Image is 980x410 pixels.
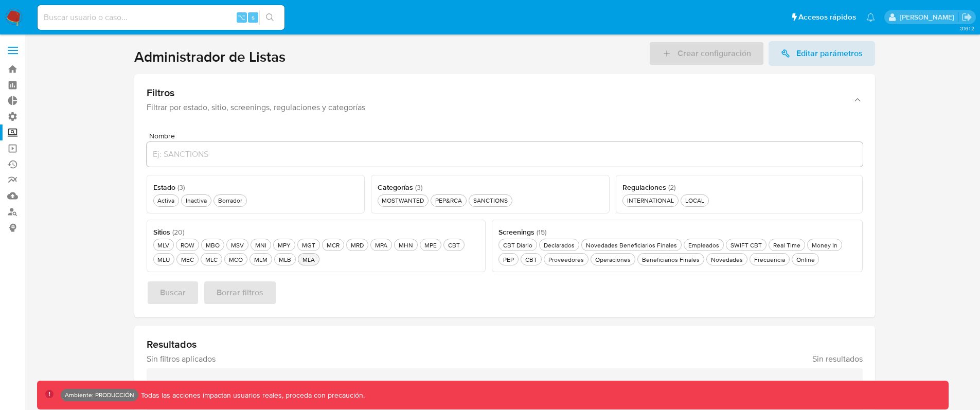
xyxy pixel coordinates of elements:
input: Buscar usuario o caso... [38,11,284,24]
span: s [252,12,255,22]
a: Salir [961,12,972,23]
span: ⌥ [238,12,245,22]
button: search-icon [259,10,280,25]
p: federico.falavigna@mercadolibre.com [900,12,958,22]
p: Ambiente: PRODUCCIÓN [65,393,134,397]
p: Todas las acciones impactan usuarios reales, proceda con precaución. [138,390,365,400]
span: Accesos rápidos [798,12,856,23]
a: Notificaciones [866,13,875,22]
